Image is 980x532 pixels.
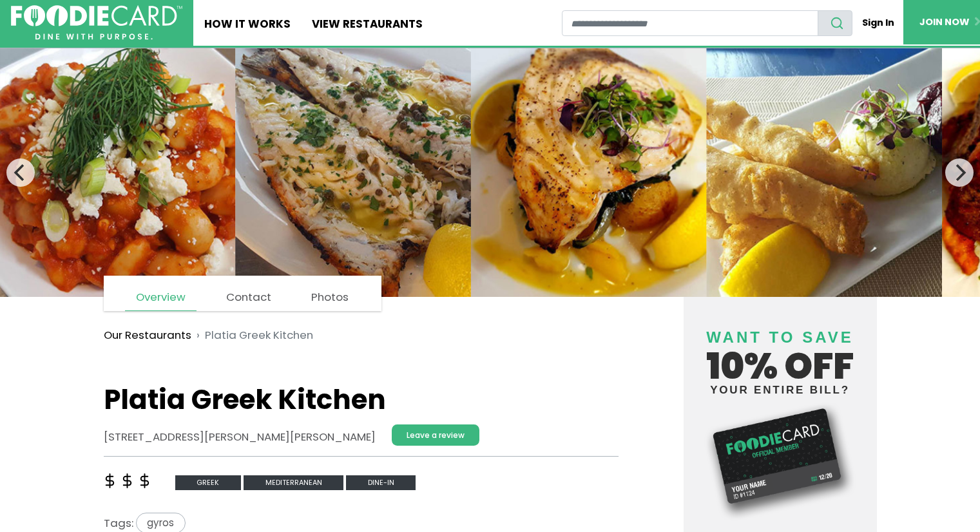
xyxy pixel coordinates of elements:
[244,473,346,489] a: mediterranean
[694,402,865,521] img: Foodie Card
[852,10,903,35] a: Sign In
[945,158,974,187] button: Next
[346,473,416,489] a: Dine-in
[175,475,241,490] span: greek
[706,328,853,346] span: Want to save
[11,5,182,40] img: FoodieCard; Eat, Drink, Save, Donate
[125,283,197,311] a: Overview
[392,424,479,445] a: Leave a review
[818,10,852,36] button: search
[104,327,191,343] a: Our Restaurants
[104,319,619,352] nav: breadcrumb
[6,158,35,187] button: Previous
[244,475,343,490] span: mediterranean
[104,384,619,416] h1: Platia Greek Kitchen
[562,10,818,36] input: restaurant search
[104,429,376,445] address: [STREET_ADDRESS][PERSON_NAME][PERSON_NAME]
[346,475,416,490] span: Dine-in
[175,473,244,489] a: greek
[104,276,381,312] nav: page links
[133,515,186,530] a: gyros
[191,327,314,344] li: Platia Greek Kitchen
[694,312,865,395] h4: 10% off
[215,283,282,310] a: Contact
[694,385,865,395] small: your entire bill?
[301,283,360,310] a: Photos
